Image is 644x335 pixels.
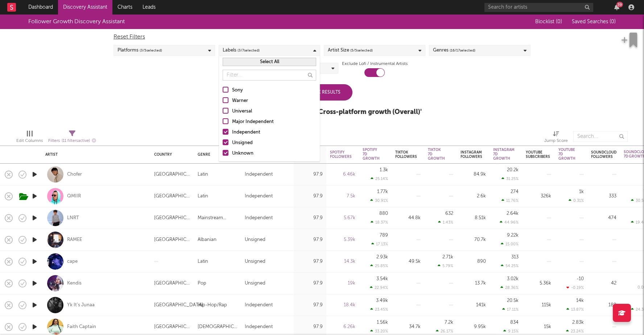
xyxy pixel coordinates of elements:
div: [GEOGRAPHIC_DATA] [154,170,190,179]
div: Soundcloud Followers [591,150,616,159]
div: 15.00 % [501,242,519,246]
a: Faith Captain [67,324,96,330]
div: [GEOGRAPHIC_DATA] [154,192,190,201]
div: 141k [461,301,486,310]
button: Saved Searches (0) [570,19,616,25]
div: Unsigned [245,257,265,266]
div: Filters(11 filters active) [48,127,96,148]
div: Edit Columns [16,136,43,145]
span: Saved Searches [572,19,616,24]
div: 5.79 % [438,263,453,268]
div: 97.9 [297,214,323,222]
div: 22.94 % [370,285,388,290]
div: 115k [526,301,551,310]
div: 890 [461,257,486,266]
div: 20.2k [507,168,519,172]
div: 3.02k [507,277,519,281]
div: Mainstream Electronic [198,214,238,222]
div: Artist [45,152,143,157]
div: 2.93k [376,255,388,260]
div: 49.5k [395,257,421,266]
div: Independent [245,170,273,179]
div: 84.9k [461,170,486,179]
div: 2.71k [442,255,453,260]
div: LNRT [67,215,79,221]
div: 5.39k [330,236,355,244]
div: 2.6k [461,192,486,201]
div: 33.20 % [370,329,388,334]
div: Genre [198,152,234,157]
div: 42 [591,279,616,288]
div: 5.67k [330,214,355,222]
div: Unsigned [245,279,265,288]
div: 6.46k [330,170,355,179]
button: 39 [614,4,619,10]
div: 23.24 % [566,329,584,334]
a: Yk It’s Junaa [67,302,95,309]
span: ( 16 / 17 selected) [450,46,475,55]
div: [GEOGRAPHIC_DATA] [154,236,190,244]
div: 3.54k [376,277,388,281]
div: 25.85 % [370,263,388,268]
div: Instagram Followers [461,150,482,159]
div: 18.37 % [371,220,388,225]
div: [DEMOGRAPHIC_DATA] [198,323,238,331]
div: 1.56k [377,320,388,325]
div: 25.14 % [371,176,388,181]
div: -10 [577,277,584,281]
div: 14k [576,298,584,303]
div: 5.36k [526,279,551,288]
div: Sony [232,86,316,95]
div: Edit Columns [16,127,43,148]
div: 97.9 [297,323,323,331]
div: 2.83k [572,320,584,325]
div: 20.5k [507,298,519,303]
div: 313 [511,255,519,260]
div: 11.76 % [501,198,519,203]
div: [GEOGRAPHIC_DATA] [154,214,190,222]
span: ( 3 / 5 selected) [140,46,162,55]
div: Warner [232,97,316,105]
div: Tiktok 7D Growth [428,148,445,161]
div: 97.9 [297,236,323,244]
div: Latin [198,192,208,201]
div: Labels [223,46,260,55]
div: 18.4k [330,301,355,310]
div: 34.7k [395,323,421,331]
div: Kendis [67,280,82,287]
div: 13.7k [461,279,486,288]
div: 7.5k [330,192,355,201]
div: Spotify 7D Growth [363,148,380,161]
div: Independent [245,323,273,331]
div: cape [67,258,78,265]
div: 9.22k [507,233,519,238]
div: 15k [526,323,551,331]
div: -0.19 % [566,285,584,290]
div: 1.43 % [438,220,453,225]
span: ( 0 ) [610,19,616,24]
input: Search... [573,131,628,142]
div: 97.9 [297,279,323,288]
div: 632 [445,211,453,216]
span: ( 3 / 7 selected) [238,46,260,55]
span: ( 0 ) [556,19,562,24]
div: 54.25 % [501,263,519,268]
span: ( 5 / 5 selected) [350,46,373,55]
div: 31.25 % [501,176,519,181]
div: 97.9 [297,170,323,179]
div: Follower Growth Discovery Assistant [28,17,125,26]
div: 14.3k [330,257,355,266]
div: 880 [379,211,388,216]
div: 1.3k [380,168,388,172]
div: 189 [591,301,616,310]
div: 1k [579,189,584,194]
div: 97.9 [297,257,323,266]
div: 44.96 % [500,220,519,225]
div: 70.7k [461,236,486,244]
div: 834 [510,320,519,325]
div: Unsigned [232,139,316,147]
div: 2.64k [507,211,519,216]
div: RAMEE [67,237,82,243]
